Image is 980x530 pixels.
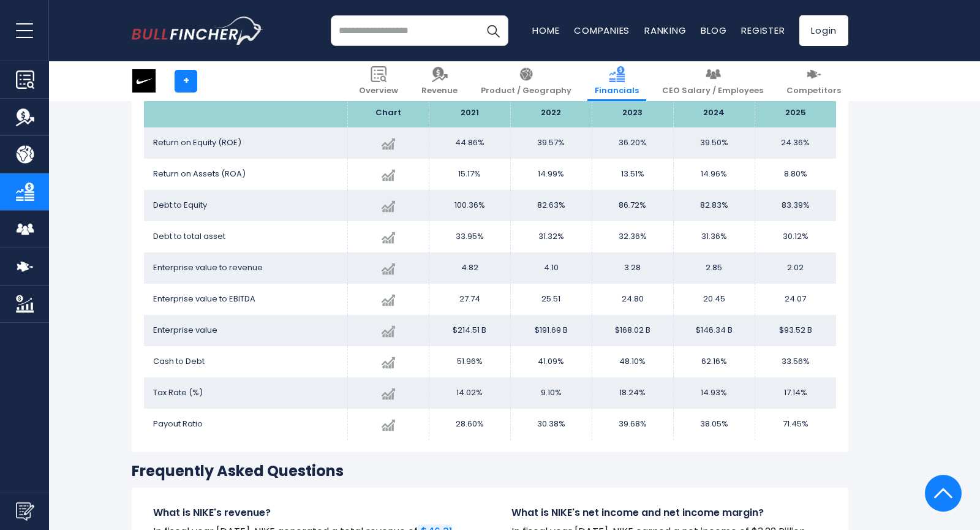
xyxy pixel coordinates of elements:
span: Product / Geography [481,86,571,96]
img: NKE logo [132,69,156,93]
h4: What is NIKE's net income and net income margin? [511,506,827,520]
td: 86.72% [592,190,673,221]
td: 38.05% [673,409,755,440]
td: 30.12% [755,221,836,252]
span: Enterprise value to EBITDA [153,293,255,305]
td: 4.10 [510,252,592,284]
a: Home [532,24,559,37]
td: 82.63% [510,190,592,221]
span: Tax Rate (%) [153,387,203,398]
td: 13.51% [592,159,673,190]
span: Debt to Equity [153,199,207,211]
th: Chart [347,99,429,127]
td: 48.10% [592,346,673,377]
td: 51.96% [429,346,510,377]
h4: What is NIKE's revenue? [153,506,469,520]
h3: Frequently Asked Questions [132,461,848,480]
td: 39.57% [510,127,592,159]
span: Return on Equity (ROE) [153,137,241,148]
span: CEO Salary / Employees [662,86,763,96]
td: 31.36% [673,221,755,252]
td: 18.24% [592,377,673,409]
span: Cash to Debt [153,355,205,367]
td: $191.69 B [510,315,592,346]
td: 3.28 [592,252,673,284]
td: 82.83% [673,190,755,221]
td: 27.74 [429,284,510,315]
td: 14.02% [429,377,510,409]
td: 44.86% [429,127,510,159]
a: Ranking [644,24,686,37]
td: 83.39% [755,190,836,221]
span: Return on Assets (ROA) [153,168,246,180]
td: 100.36% [429,190,510,221]
td: 28.60% [429,409,510,440]
td: 30.38% [510,409,592,440]
button: Search [478,15,508,46]
span: Enterprise value to revenue [153,262,263,273]
span: Overview [359,86,398,96]
span: Enterprise value [153,324,217,336]
span: Debt to total asset [153,230,225,242]
td: 17.14% [755,377,836,409]
a: Product / Geography [473,61,579,101]
td: 24.07 [755,284,836,315]
td: $168.02 B [592,315,673,346]
td: 2.02 [755,252,836,284]
th: 2021 [429,99,510,127]
td: 2.85 [673,252,755,284]
th: 2022 [510,99,592,127]
td: $146.34 B [673,315,755,346]
td: 71.45% [755,409,836,440]
td: $93.52 B [755,315,836,346]
a: Companies [574,24,630,37]
a: Competitors [779,61,848,101]
td: 33.95% [429,221,510,252]
a: Financials [587,61,646,101]
a: Revenue [414,61,465,101]
td: $214.51 B [429,315,510,346]
td: 36.20% [592,127,673,159]
span: Revenue [421,86,458,96]
td: 31.32% [510,221,592,252]
td: 39.50% [673,127,755,159]
a: Login [799,15,848,46]
td: 62.16% [673,346,755,377]
td: 41.09% [510,346,592,377]
td: 15.17% [429,159,510,190]
td: 33.56% [755,346,836,377]
span: Financials [595,86,639,96]
a: Register [741,24,785,37]
td: 39.68% [592,409,673,440]
a: Blog [701,24,726,37]
span: Competitors [786,86,841,96]
td: 9.10% [510,377,592,409]
td: 14.99% [510,159,592,190]
th: 2025 [755,99,836,127]
td: 14.96% [673,159,755,190]
td: 20.45 [673,284,755,315]
td: 8.80% [755,159,836,190]
span: Payout Ratio [153,418,203,430]
td: 32.36% [592,221,673,252]
td: 25.51 [510,284,592,315]
td: 24.36% [755,127,836,159]
td: 4.82 [429,252,510,284]
th: 2023 [592,99,673,127]
img: bullfincher logo [132,17,263,45]
a: Overview [352,61,405,101]
a: CEO Salary / Employees [655,61,771,101]
th: 2024 [673,99,755,127]
td: 24.80 [592,284,673,315]
a: Go to homepage [132,17,263,45]
a: + [175,70,197,93]
td: 14.93% [673,377,755,409]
